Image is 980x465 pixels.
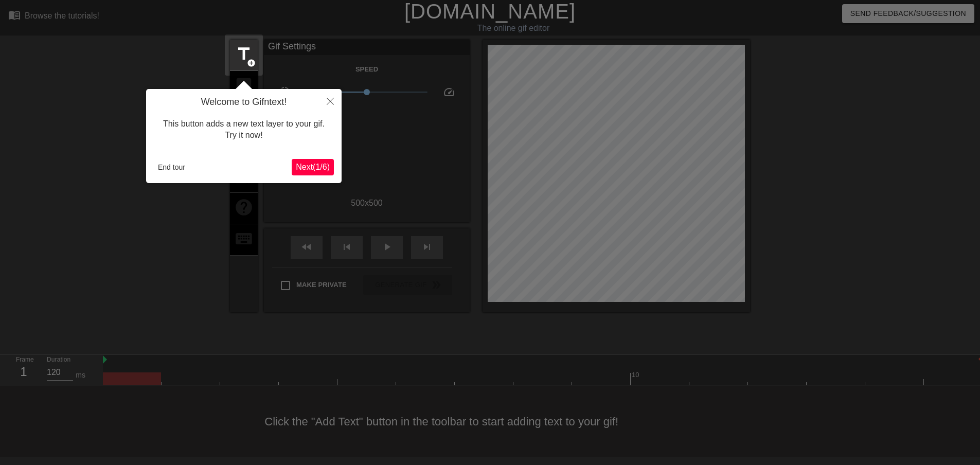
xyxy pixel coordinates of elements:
[296,163,330,171] span: Next ( 1 / 6 )
[154,97,334,108] h4: Welcome to Gifntext!
[154,159,189,175] button: End tour
[292,159,334,175] button: Next
[154,108,334,152] div: This button adds a new text layer to your gif. Try it now!
[319,89,342,113] button: Close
